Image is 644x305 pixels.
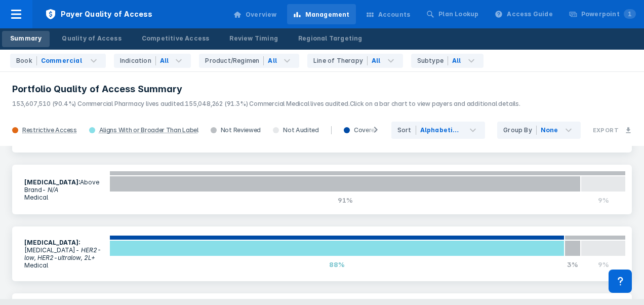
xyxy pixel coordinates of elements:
[268,56,277,65] div: All
[22,126,77,134] div: Restrictive Access
[12,165,632,214] a: [MEDICAL_DATA]:Above Brand- N/AMedical91%9%
[313,56,368,65] div: Line of Therapy
[541,126,558,135] div: None
[62,34,121,43] div: Quality of Access
[54,31,129,47] a: Quality of Access
[305,10,350,19] div: Management
[12,226,632,281] a: [MEDICAL_DATA]:[MEDICAL_DATA]- HER2-low, HER2-ultralow, 2L+Medical88%3%9%
[503,126,537,135] div: Group By
[10,34,42,43] div: Summary
[142,34,210,43] div: Competitive Access
[360,4,417,24] a: Accounts
[581,192,626,208] div: 9%
[12,100,185,107] span: 153,607,510 (90.4%) Commercial Pharmacy lives audited.
[609,270,632,293] div: Contact Support
[205,126,267,134] div: Not Reviewed
[99,126,198,134] div: Aligns With or Broader Than Label
[581,10,636,19] div: Powerpoint
[16,56,37,65] div: Book
[267,126,325,134] div: Not Audited
[372,56,381,65] div: All
[565,256,581,273] div: 3%
[18,233,109,275] section: [MEDICAL_DATA]
[205,56,264,65] div: Product/Regimen
[438,10,478,19] div: Plan Lookup
[109,256,565,273] div: 88%
[2,31,50,47] a: Summary
[581,256,626,273] div: 9%
[134,31,218,47] a: Competitive Access
[109,192,581,208] div: 91%
[160,56,169,65] div: All
[42,186,58,194] i: - N/A
[120,56,156,65] div: Indication
[452,56,461,65] div: All
[24,246,101,261] i: - HER2-low, HER2-ultralow, 2L+
[24,261,103,269] p: Medical
[221,31,286,47] a: Review Timing
[185,100,349,107] span: 155,048,262 (91.3%) Commercial Medical lives audited.
[397,126,416,135] div: Sort
[378,10,411,19] div: Accounts
[587,121,638,140] button: Export
[593,127,619,134] h3: Export
[417,56,448,65] div: Subtype
[420,126,462,135] div: Alphabetically (A -> Z)
[18,172,109,207] section: Above Brand
[24,194,103,201] p: Medical
[338,126,385,134] div: Covered
[24,239,80,246] b: [MEDICAL_DATA] :
[287,4,356,24] a: Management
[624,9,636,19] span: 1
[227,4,283,24] a: Overview
[12,83,632,95] h3: Portfolio Quality of Access Summary
[229,34,278,43] div: Review Timing
[290,31,371,47] a: Regional Targeting
[298,34,363,43] div: Regional Targeting
[24,178,80,186] b: [MEDICAL_DATA] :
[507,10,552,19] div: Access Guide
[350,100,520,107] span: Click on a bar chart to view payers and additional details.
[41,56,82,65] div: Commercial
[246,10,277,19] div: Overview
